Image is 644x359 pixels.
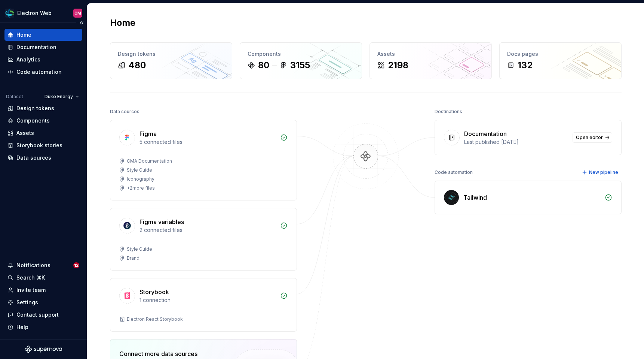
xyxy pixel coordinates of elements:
div: Data sources [110,106,139,117]
div: Storybook stories [16,142,62,149]
div: Brand [127,255,139,261]
div: 80 [258,59,269,71]
div: Electron Web [17,9,52,17]
div: Destinations [435,106,462,117]
div: 2198 [388,59,408,71]
div: Help [16,323,28,331]
div: Analytics [16,56,40,63]
span: 12 [73,262,79,268]
div: Components [248,50,354,58]
div: Dataset [6,94,23,100]
div: Connect more data sources [119,349,220,358]
button: Contact support [4,309,82,321]
div: 480 [128,59,146,71]
h2: Home [110,17,135,29]
div: Style Guide [127,246,152,252]
a: Assets [4,127,82,139]
div: Contact support [16,311,59,319]
div: CM [74,10,81,16]
button: Help [4,321,82,333]
div: 5 connected files [139,138,276,146]
a: Figma5 connected filesCMA DocumentationStyle GuideIconography+2more files [110,120,297,200]
button: Search ⌘K [4,272,82,284]
div: Design tokens [16,105,54,112]
a: Code automation [4,66,82,78]
div: Code automation [435,167,473,178]
a: Docs pages132 [499,42,622,79]
a: Analytics [4,54,82,66]
a: Open editor [573,132,612,143]
a: Figma variables2 connected filesStyle GuideBrand [110,208,297,271]
div: Last published [DATE] [464,138,568,146]
div: Documentation [16,43,56,51]
div: Style Guide [127,167,152,173]
button: New pipeline [580,167,622,178]
a: Documentation [4,41,82,53]
div: Documentation [464,129,507,138]
div: Storybook [139,287,169,296]
div: Assets [16,129,34,137]
a: Settings [4,296,82,308]
div: Settings [16,299,38,306]
div: 3155 [290,59,310,71]
span: Open editor [576,135,603,141]
div: Components [16,117,50,124]
span: New pipeline [589,169,618,175]
a: Data sources [4,152,82,164]
button: Duke Energy [41,91,82,102]
div: 1 connection [139,296,276,304]
div: Iconography [127,176,154,182]
div: Code automation [16,68,62,76]
div: Invite team [16,286,46,294]
div: CMA Documentation [127,158,172,164]
a: Assets2198 [369,42,492,79]
img: f6f21888-ac52-4431-a6ea-009a12e2bf23.png [5,9,14,18]
div: Docs pages [507,50,614,58]
a: Storybook stories [4,139,82,151]
div: Notifications [16,262,50,269]
a: Design tokens480 [110,42,232,79]
a: Components803155 [240,42,362,79]
a: Components [4,115,82,127]
div: Figma [139,129,157,138]
div: Figma variables [139,217,184,226]
a: Storybook1 connectionElectron React Storybook [110,278,297,332]
a: Invite team [4,284,82,296]
button: Electron WebCM [1,5,85,21]
button: Collapse sidebar [76,18,87,28]
svg: Supernova Logo [25,346,62,353]
div: 132 [518,59,533,71]
div: Electron React Storybook [127,316,183,322]
a: Design tokens [4,102,82,114]
button: Notifications12 [4,259,82,271]
div: Search ⌘K [16,274,45,281]
div: Home [16,31,31,39]
span: Duke Energy [45,94,73,100]
div: 2 connected files [139,226,276,234]
a: Home [4,29,82,41]
div: Tailwind [463,193,487,202]
div: Data sources [16,154,51,162]
div: Design tokens [118,50,224,58]
div: + 2 more files [127,185,155,191]
div: Assets [377,50,484,58]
